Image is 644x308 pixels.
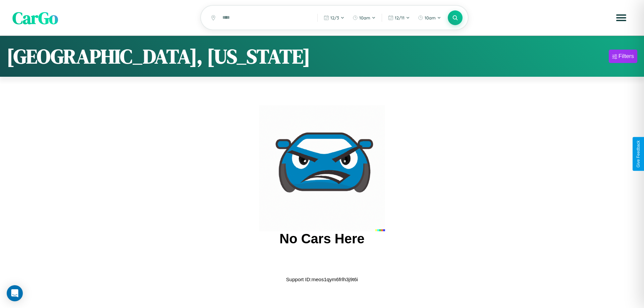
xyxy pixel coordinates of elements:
[279,231,364,246] h2: No Cars Here
[425,15,436,20] span: 10am
[330,15,339,20] span: 12 / 3
[395,15,405,20] span: 12 / 11
[7,43,310,70] h1: [GEOGRAPHIC_DATA], [US_STATE]
[286,275,358,284] p: Support ID: meos1qym6frlh3j9t6i
[636,140,641,168] div: Give Feedback
[609,50,637,63] button: Filters
[612,8,631,27] button: Open menu
[12,6,58,29] span: CarGo
[415,12,444,23] button: 10am
[320,12,348,23] button: 12/3
[259,105,385,231] img: car
[7,285,23,301] div: Open Intercom Messenger
[349,12,379,23] button: 10am
[359,15,370,20] span: 10am
[385,12,413,23] button: 12/11
[619,53,634,60] div: Filters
